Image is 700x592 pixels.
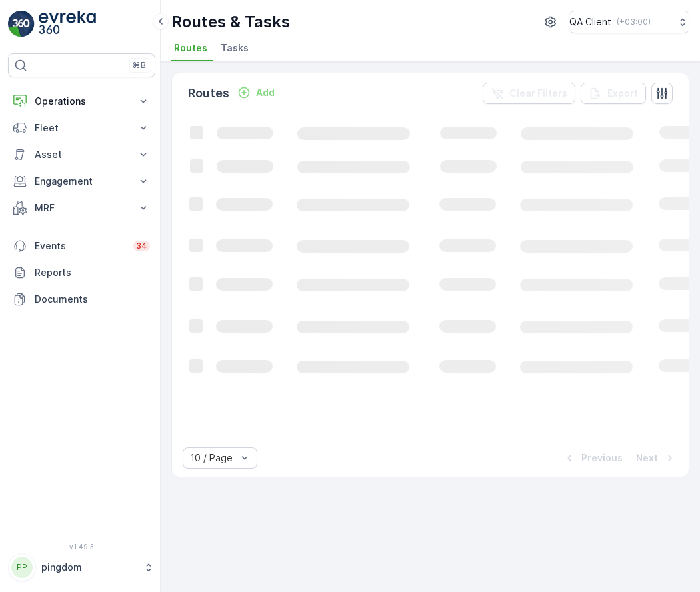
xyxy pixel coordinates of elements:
p: Next [636,451,658,465]
span: v 1.49.3 [8,543,155,551]
button: Clear Filters [483,83,575,104]
p: MRF [35,201,129,215]
p: Clear Filters [509,87,567,100]
div: PP [11,557,33,578]
p: Documents [35,293,150,306]
a: Documents [8,286,155,313]
button: Next [635,450,678,466]
p: Routes & Tasks [171,11,290,33]
button: MRF [8,195,155,221]
span: Tasks [221,41,249,55]
button: Engagement [8,168,155,195]
p: Reports [35,266,150,279]
span: Routes [174,41,207,55]
img: logo [8,11,35,37]
button: QA Client(+03:00) [569,11,689,33]
p: Fleet [35,121,129,135]
p: Engagement [35,175,129,188]
button: Previous [561,450,624,466]
p: pingdom [41,561,137,574]
button: Add [232,85,280,101]
p: 34 [136,241,147,251]
p: Routes [188,84,229,103]
p: Export [607,87,638,100]
a: Reports [8,259,155,286]
button: Operations [8,88,155,115]
p: ( +03:00 ) [617,17,651,27]
p: Previous [581,451,623,465]
p: Events [35,239,125,253]
button: Asset [8,141,155,168]
a: Events34 [8,233,155,259]
p: Add [256,86,275,99]
p: QA Client [569,15,611,29]
p: Operations [35,95,129,108]
button: Fleet [8,115,155,141]
p: Asset [35,148,129,161]
button: Export [581,83,646,104]
button: PPpingdom [8,553,155,581]
p: ⌘B [133,60,146,71]
img: logo_light-DOdMpM7g.png [39,11,96,37]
